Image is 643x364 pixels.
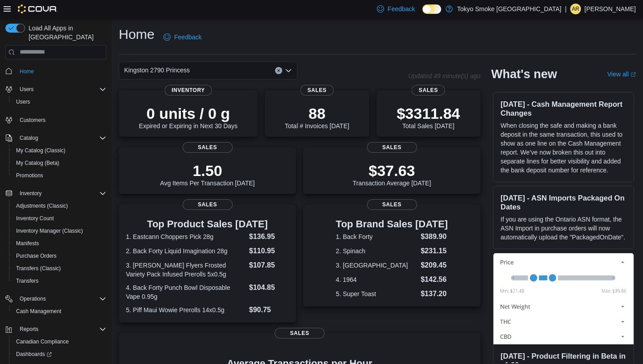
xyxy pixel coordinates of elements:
[421,246,448,256] dd: $231.15
[13,145,106,156] span: My Catalog (Classic)
[139,105,238,122] p: 0 units / 0 g
[9,262,110,275] button: Transfers (Classic)
[2,187,110,200] button: Inventory
[16,188,45,199] button: Inventory
[2,83,110,96] button: Users
[13,276,42,286] a: Transfers
[421,231,448,242] dd: $389.90
[13,170,47,181] a: Promotions
[9,335,110,348] button: Canadian Compliance
[13,349,106,360] span: Dashboards
[16,351,52,358] span: Dashboards
[16,172,43,179] span: Promotions
[160,162,255,180] p: 1.50
[16,338,69,345] span: Canadian Compliance
[9,275,110,287] button: Transfers
[183,199,233,210] span: Sales
[13,306,106,317] span: Cash Management
[13,201,71,211] a: Adjustments (Classic)
[16,252,57,259] span: Purchase Orders
[16,188,106,199] span: Inventory
[421,274,448,285] dd: $142.56
[20,295,46,302] span: Operations
[353,162,431,187] div: Transaction Average [DATE]
[16,159,59,167] span: My Catalog (Beta)
[183,142,233,153] span: Sales
[501,193,626,211] h3: [DATE] - ASN Imports Packaged On Dates
[126,283,246,301] dt: 4. Back Forty Punch Bowl Disposable Vape 0.95g
[13,238,42,249] a: Manifests
[565,4,567,14] p: |
[25,24,106,42] span: Load All Apps in [GEOGRAPHIC_DATA]
[501,121,626,175] p: When closing the safe and making a bank deposit in the same transaction, this used to show as one...
[422,4,441,14] input: Dark Mode
[457,4,562,14] p: Tokyo Smoke [GEOGRAPHIC_DATA]
[13,336,72,347] a: Canadian Compliance
[126,305,246,314] dt: 5. Piff Maui Wowie Prerolls 14x0.5g
[16,265,61,272] span: Transfers (Classic)
[160,28,205,46] a: Feedback
[20,326,38,333] span: Reports
[13,201,106,211] span: Adjustments (Classic)
[9,96,110,108] button: Users
[16,215,54,222] span: Inventory Count
[13,170,106,181] span: Promotions
[300,85,334,96] span: Sales
[367,199,417,210] span: Sales
[139,105,238,130] div: Expired or Expiring in Next 30 Days
[9,225,110,237] button: Inventory Manager (Classic)
[13,96,106,107] span: Users
[336,219,448,230] h3: Top Brand Sales [DATE]
[13,96,33,107] a: Users
[336,232,417,241] dt: 1. Back Forty
[13,276,106,286] span: Transfers
[13,145,69,156] a: My Catalog (Classic)
[16,84,106,95] span: Users
[20,117,46,124] span: Customers
[16,277,38,285] span: Transfers
[126,219,289,230] h3: Top Product Sales [DATE]
[13,238,106,249] span: Manifests
[285,105,349,130] div: Total # Invoices [DATE]
[336,289,417,298] dt: 5. Super Toast
[249,305,289,315] dd: $90.75
[16,324,106,335] span: Reports
[585,4,636,14] p: [PERSON_NAME]
[630,72,636,77] svg: External link
[249,246,289,256] dd: $110.95
[16,293,50,304] button: Operations
[160,162,255,187] div: Avg Items Per Transaction [DATE]
[13,226,87,236] a: Inventory Manager (Classic)
[607,71,636,78] a: View allExternal link
[2,132,110,144] button: Catalog
[491,67,557,81] h2: What's new
[18,4,58,13] img: Cova
[13,306,65,317] a: Cash Management
[249,260,289,271] dd: $107.85
[16,324,42,335] button: Reports
[501,100,626,117] h3: [DATE] - Cash Management Report Changes
[119,25,154,43] h1: Home
[126,247,246,255] dt: 2. Back Forty Liquid Imagination 28g
[124,65,190,75] span: Kingston 2790 Princess
[13,349,55,360] a: Dashboards
[421,289,448,299] dd: $137.20
[13,213,106,224] span: Inventory Count
[336,247,417,255] dt: 2. Spinach
[20,134,38,142] span: Catalog
[13,158,63,168] a: My Catalog (Beta)
[9,144,110,157] button: My Catalog (Classic)
[353,162,431,180] p: $37.63
[16,293,106,304] span: Operations
[275,328,325,339] span: Sales
[13,213,58,224] a: Inventory Count
[16,147,66,154] span: My Catalog (Classic)
[13,336,106,347] span: Canadian Compliance
[20,86,33,93] span: Users
[16,84,37,95] button: Users
[9,200,110,212] button: Adjustments (Classic)
[2,323,110,335] button: Reports
[285,105,349,122] p: 88
[367,142,417,153] span: Sales
[397,105,460,122] p: $3311.84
